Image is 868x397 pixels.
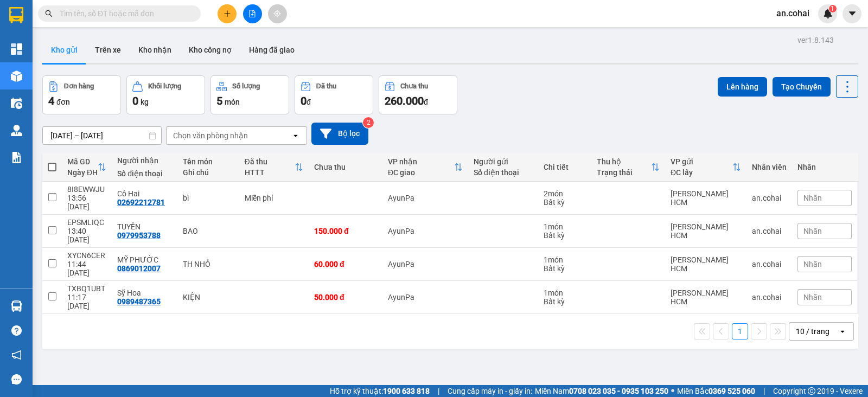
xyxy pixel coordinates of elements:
[316,82,336,90] div: Đã thu
[224,10,231,17] span: plus
[424,98,428,106] span: đ
[388,194,463,202] div: AyunPa
[117,264,161,273] div: 0869012007
[544,198,586,207] div: Bất kỳ
[803,293,822,302] span: Nhãn
[718,77,767,97] button: Lên hàng
[11,300,22,312] img: warehouse-icon
[768,7,818,20] span: an.cohai
[597,168,651,177] div: Trạng thái
[382,153,468,182] th: Toggle SortBy
[11,43,22,55] img: dashboard-icon
[388,260,463,268] div: AyunPa
[314,293,377,302] div: 50.000 đ
[45,10,53,17] span: search
[709,387,755,395] strong: 0369 525 060
[752,163,787,171] div: Nhân viên
[183,194,234,202] div: bì
[383,387,430,395] strong: 1900 633 818
[671,168,732,177] div: ĐC lấy
[379,75,457,114] button: Chưa thu260.000đ
[295,75,373,114] button: Đã thu0đ
[388,157,454,166] div: VP nhận
[11,98,22,109] img: warehouse-icon
[671,157,732,166] div: VP gửi
[117,169,172,178] div: Số điện thoại
[796,326,829,337] div: 10 / trang
[803,260,822,268] span: Nhãn
[752,260,787,268] div: an.cohai
[474,157,533,166] div: Người gửi
[180,37,240,63] button: Kho công nợ
[808,387,815,395] span: copyright
[148,82,181,90] div: Khối lượng
[544,189,586,198] div: 2 món
[544,297,586,306] div: Bất kỳ
[388,293,463,302] div: AyunPa
[544,231,586,240] div: Bất kỳ
[301,94,307,107] span: 0
[183,293,234,302] div: KIỆN
[225,98,240,106] span: món
[273,10,281,17] span: aim
[42,75,121,114] button: Đơn hàng4đơn
[11,125,22,136] img: warehouse-icon
[62,153,112,182] th: Toggle SortBy
[291,131,300,140] svg: open
[752,227,787,235] div: an.cohai
[173,130,248,141] div: Chọn văn phòng nhận
[117,156,172,165] div: Người nhận
[752,194,787,202] div: an.cohai
[117,189,172,198] div: Cô Hai
[671,255,741,273] div: [PERSON_NAME] HCM
[11,71,22,82] img: warehouse-icon
[838,327,847,336] svg: open
[232,82,260,90] div: Số lượng
[239,153,309,182] th: Toggle SortBy
[56,98,70,106] span: đơn
[64,82,94,90] div: Đơn hàng
[597,157,651,166] div: Thu hộ
[117,222,172,231] div: TUYỀN
[671,189,741,207] div: [PERSON_NAME] HCM
[448,385,532,397] span: Cung cấp máy in - giấy in:
[831,5,834,12] span: 1
[216,94,222,107] span: 5
[474,168,533,177] div: Số điện thoại
[183,227,234,235] div: BAO
[141,98,149,106] span: kg
[732,323,748,340] button: 1
[314,260,377,268] div: 60.000 đ
[11,374,22,385] span: message
[773,77,831,97] button: Tạo Chuyến
[117,297,161,306] div: 0989487365
[11,350,22,360] span: notification
[591,153,665,182] th: Toggle SortBy
[535,385,668,397] span: Miền Nam
[117,231,161,240] div: 0979953788
[67,157,98,166] div: Mã GD
[438,385,439,397] span: |
[311,123,368,145] button: Bộ lọc
[67,284,106,293] div: TXBQ1UBT
[60,8,188,20] input: Tìm tên, số ĐT hoặc mã đơn
[665,153,746,182] th: Toggle SortBy
[544,264,586,273] div: Bất kỳ
[243,4,262,23] button: file-add
[671,289,741,306] div: [PERSON_NAME] HCM
[67,293,106,310] div: 11:17 [DATE]
[677,385,755,397] span: Miền Bắc
[86,37,130,63] button: Trên xe
[569,387,668,395] strong: 0708 023 035 - 0935 103 250
[67,194,106,211] div: 13:56 [DATE]
[671,222,741,240] div: [PERSON_NAME] HCM
[823,9,833,18] img: icon-new-feature
[307,98,311,106] span: đ
[67,227,106,244] div: 13:40 [DATE]
[803,194,822,202] span: Nhãn
[67,168,98,177] div: Ngày ĐH
[797,163,852,171] div: Nhãn
[314,163,377,171] div: Chưa thu
[183,157,234,166] div: Tên món
[126,75,205,114] button: Khối lượng0kg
